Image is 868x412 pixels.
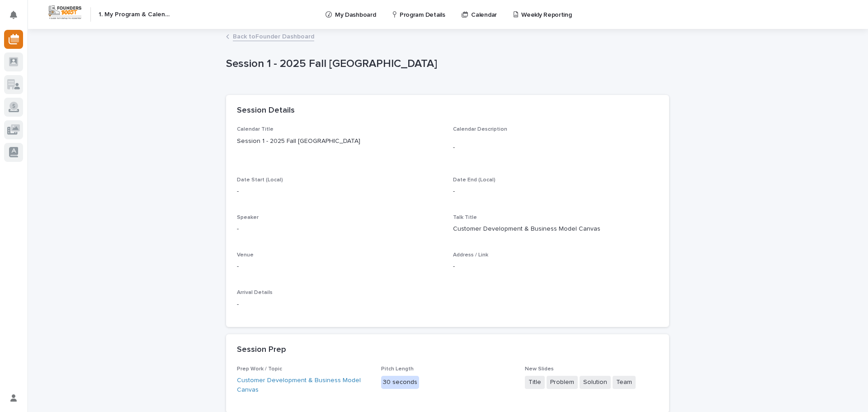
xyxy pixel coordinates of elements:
span: Venue [237,252,254,258]
span: Team [613,376,636,389]
span: Pitch Length [381,366,414,372]
p: Session 1 - 2025 Fall [GEOGRAPHIC_DATA] [226,57,665,71]
p: - [237,187,442,196]
h2: Session Details [237,106,295,116]
p: Customer Development & Business Model Canvas [453,224,658,234]
span: Talk Title [453,215,477,220]
button: Notifications [4,5,23,24]
p: - [237,224,442,234]
p: - [453,262,658,271]
span: Calendar Description [453,127,507,132]
p: Session 1 - 2025 Fall [GEOGRAPHIC_DATA] [237,137,442,146]
p: - [453,143,658,152]
span: Date Start (Local) [237,177,283,183]
span: Address / Link [453,252,488,258]
h2: 1. My Program & Calendar [99,11,172,19]
img: Workspace Logo [47,4,83,21]
span: Speaker [237,215,259,220]
a: Back toFounder Dashboard [233,31,314,41]
span: New Slides [525,366,554,372]
span: Title [525,376,545,389]
div: Notifications [11,11,23,25]
span: Date End (Local) [453,177,495,183]
p: - [453,187,658,196]
span: Solution [580,376,611,389]
span: Calendar Title [237,127,274,132]
span: Prep Work / Topic [237,366,282,372]
a: Customer Development & Business Model Canvas [237,376,370,395]
p: - [237,300,442,309]
div: 30 seconds [381,376,419,389]
span: Arrival Details [237,290,273,295]
p: - [237,262,442,271]
span: Problem [547,376,578,389]
h2: Session Prep [237,345,286,355]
